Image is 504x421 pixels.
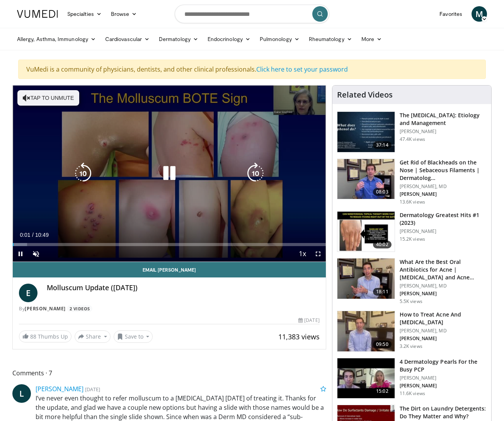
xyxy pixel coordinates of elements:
[12,384,31,403] a: L
[400,375,487,381] p: [PERSON_NAME]
[337,159,395,199] img: 54dc8b42-62c8-44d6-bda4-e2b4e6a7c56d.150x105_q85_crop-smart_upscale.jpg
[154,31,203,47] a: Dermatology
[100,31,154,47] a: Cardiovascular
[175,5,329,23] input: Search topics, interventions
[400,111,487,127] h3: The [MEDICAL_DATA]: Etiology and Management
[203,31,255,47] a: Endocrinology
[13,243,326,246] div: Progress Bar
[337,258,395,299] img: cd394936-f734-46a2-a1c5-7eff6e6d7a1f.150x105_q85_crop-smart_upscale.jpg
[337,311,395,351] img: a3cafd6f-40a9-4bb9-837d-a5e4af0c332c.150x105_q85_crop-smart_upscale.jpg
[36,385,83,393] a: [PERSON_NAME]
[32,232,34,238] span: /
[17,90,79,106] button: Tap to unmute
[47,284,320,292] h4: Molluscum Update ([DATE])
[13,246,28,262] button: Pause
[373,188,392,196] span: 08:03
[400,211,487,227] h3: Dermatology Greatest Hits #1 (2023)
[278,332,320,341] span: 11,383 views
[400,183,487,190] p: [PERSON_NAME], MD
[472,6,487,22] a: M
[30,333,36,340] span: 88
[400,298,422,305] p: 5.5K views
[114,330,153,343] button: Save to
[400,159,487,182] h3: Get Rid of Blackheads on the Nose | Sebaceous Filaments | Dermatolog…
[400,228,487,234] p: [PERSON_NAME]
[255,31,304,47] a: Pulmonology
[400,283,487,289] p: [PERSON_NAME], MD
[67,305,92,312] a: 2 Videos
[337,212,395,252] img: 167f4955-2110-4677-a6aa-4d4647c2ca19.150x105_q85_crop-smart_upscale.jpg
[337,211,487,252] a: 40:02 Dermatology Greatest Hits #1 (2023) [PERSON_NAME] 15.2K views
[13,86,326,262] video-js: Video Player
[106,6,142,22] a: Browse
[298,317,319,324] div: [DATE]
[400,199,425,205] p: 13.6K views
[20,232,30,238] span: 0:01
[13,262,326,277] a: Email [PERSON_NAME]
[337,111,487,152] a: 37:14 The [MEDICAL_DATA]: Etiology and Management [PERSON_NAME] 47.4K views
[400,311,487,326] h3: How to Treat Acne And [MEDICAL_DATA]
[28,246,44,262] button: Unmute
[12,31,100,47] a: Allergy, Asthma, Immunology
[337,90,393,99] h4: Related Videos
[400,236,425,242] p: 15.2K views
[400,291,487,297] p: [PERSON_NAME]
[400,390,425,397] p: 11.6K views
[400,358,487,373] h3: 4 Dermatology Pearls For the Busy PCP
[373,341,392,348] span: 09:50
[19,284,37,302] a: E
[400,383,487,389] p: [PERSON_NAME]
[400,136,425,142] p: 47.4K views
[85,386,100,393] small: [DATE]
[373,241,392,248] span: 40:02
[337,258,487,305] a: 18:11 What Are the Best Oral Antibiotics for Acne | [MEDICAL_DATA] and Acne… [PERSON_NAME], MD [P...
[337,112,395,152] img: c5af237d-e68a-4dd3-8521-77b3daf9ece4.150x105_q85_crop-smart_upscale.jpg
[373,387,392,395] span: 15:02
[75,330,111,343] button: Share
[337,358,487,399] a: 15:02 4 Dermatology Pearls For the Busy PCP [PERSON_NAME] [PERSON_NAME] 11.6K views
[19,330,72,342] a: 88 Thumbs Up
[19,305,320,312] div: By
[25,305,66,312] a: [PERSON_NAME]
[35,232,49,238] span: 10:49
[400,128,487,135] p: [PERSON_NAME]
[400,191,487,197] p: [PERSON_NAME]
[373,141,392,149] span: 37:14
[337,358,395,399] img: 04c704bc-886d-4395-b463-610399d2ca6d.150x105_q85_crop-smart_upscale.jpg
[18,60,486,79] div: VuMedi is a community of physicians, dentists, and other clinical professionals.
[304,31,357,47] a: Rheumatology
[295,246,310,262] button: Playback Rate
[435,6,467,22] a: Favorites
[400,335,487,342] p: [PERSON_NAME]
[310,246,326,262] button: Fullscreen
[12,368,326,378] span: Comments 7
[337,159,487,205] a: 08:03 Get Rid of Blackheads on the Nose | Sebaceous Filaments | Dermatolog… [PERSON_NAME], MD [PE...
[400,343,422,349] p: 3.2K views
[400,328,487,334] p: [PERSON_NAME], MD
[63,6,106,22] a: Specialties
[17,10,58,18] img: VuMedi Logo
[256,65,348,74] a: Click here to set your password
[373,288,392,296] span: 18:11
[337,311,487,352] a: 09:50 How to Treat Acne And [MEDICAL_DATA] [PERSON_NAME], MD [PERSON_NAME] 3.2K views
[357,31,387,47] a: More
[400,258,487,281] h3: What Are the Best Oral Antibiotics for Acne | [MEDICAL_DATA] and Acne…
[400,405,487,420] h3: The Dirt on Laundry Detergents: Do They Matter and Why?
